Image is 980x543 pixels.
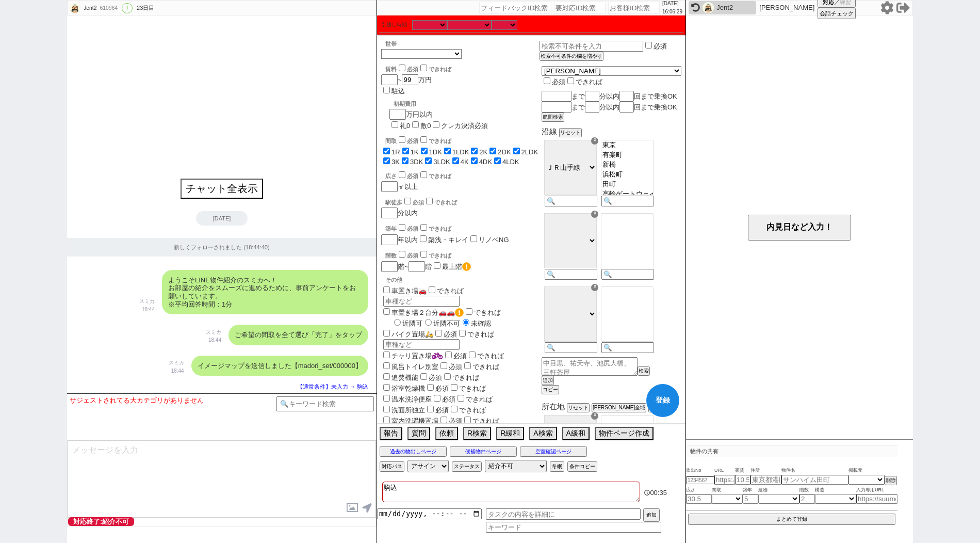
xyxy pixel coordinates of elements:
[394,100,488,108] div: 初期費用
[643,508,660,522] button: 追加
[433,158,450,166] label: 3LDK
[381,59,451,96] div: ~ 万円
[297,384,368,390] span: 【通常条件】未入力 → 駒込
[407,173,418,179] span: 必須
[750,475,781,485] input: 東京都港区海岸３
[650,489,667,497] span: 00:35
[139,297,155,306] p: スミカ
[385,170,540,180] div: 広さ
[381,363,438,371] label: 風呂トイレ別室
[444,373,451,380] input: できれば
[383,406,390,412] input: 洗面所独立
[391,148,400,156] label: 1R
[601,140,653,150] option: 東京
[70,396,276,405] div: サジェストされてる大カテゴリがありません
[381,309,464,316] label: 車置き場２台分🚗🚗
[799,486,815,494] span: 階数
[429,148,442,156] label: 1DK
[381,287,427,295] label: 車置き場🚗
[381,330,433,338] label: バイク置場🛵
[426,198,433,204] input: できれば
[383,330,390,337] input: バイク置場🛵
[385,276,540,284] p: その他
[885,476,897,485] button: 削除
[383,286,390,293] input: 車置き場🚗
[385,135,540,145] div: 間取
[567,403,590,412] button: リセット
[420,171,427,178] input: できれば
[418,226,451,232] label: できれば
[67,238,377,257] div: 新しくフォローされました (18:44:40)
[68,517,134,526] span: 対応終了:紹介不可
[451,406,458,412] input: できれば
[452,461,482,472] button: ステータス
[542,376,554,385] button: 追加
[467,352,504,360] label: できれば
[206,336,221,344] p: 18:44
[735,475,750,485] input: 10.5
[529,427,557,440] button: A検索
[410,158,423,166] label: 3DK
[542,402,565,411] span: 所在地
[383,339,460,350] input: 車種など
[466,308,472,315] input: できれば
[422,320,460,327] label: 近隣不可
[385,196,540,206] div: 駅徒歩
[380,427,402,440] button: 報告
[441,122,488,130] label: クレカ決済必須
[381,374,418,381] label: 追焚機能
[662,8,682,16] p: 16:06:29
[464,417,471,423] input: できれば
[458,395,464,402] input: できれば
[550,461,564,472] button: 冬眠
[545,196,597,206] input: 🔍
[413,199,424,205] span: 必須
[686,476,714,484] input: 1234567
[591,284,598,291] div: ☓
[191,356,368,376] div: イメージマップを送信しました【madori_set/000000】
[743,486,758,494] span: 築年
[559,128,582,137] button: リセット
[420,122,431,130] label: 敷0
[420,136,427,143] input: できれば
[595,427,654,440] button: 物件ページ作成
[714,475,735,485] input: https://suumo.jp/chintai/jnc_000022489271
[459,330,466,337] input: できれば
[799,494,815,504] input: 2
[455,395,493,403] label: できれば
[418,173,451,179] label: できれば
[469,352,476,358] input: できれば
[381,261,540,272] div: 階~ 階
[137,4,154,12] div: 23日目
[139,306,155,314] p: 18:44
[486,508,641,520] input: タスクの内容を詳細に
[688,514,895,525] button: まとめて登録
[457,330,494,338] label: できれば
[542,113,564,122] button: 範囲検索
[383,373,390,380] input: 追焚機能
[545,342,597,353] input: 🔍
[601,170,653,180] option: 浜松町
[542,385,559,394] button: コピー
[407,252,418,259] span: 必須
[703,2,714,13] img: 0hokOiAfscMERiEB-SZy9OOxJAMy5BYWlWHSR_cAMQaXYLd3QbSyUrJV4XO3dcdSQXRnB9JwBCPCRuA0cifEbMcGUgbnBbJ38...
[418,138,451,144] label: できれば
[383,362,390,369] input: 風呂トイレ別室
[462,363,499,371] label: できれば
[424,199,457,205] label: できれば
[520,446,587,457] button: 空室確認ページ
[394,319,401,326] input: 近隣可
[411,148,419,156] label: 1K
[562,427,590,440] button: A緩和
[498,148,511,156] label: 2DK
[552,78,565,86] span: 必須
[565,78,602,86] label: できれば
[385,249,540,260] div: 階数
[554,2,606,14] input: 要対応ID検索
[420,65,427,71] input: できれば
[442,374,479,381] label: できれば
[380,446,447,457] button: 過去の物出しページ
[601,180,653,189] option: 田町
[418,252,451,259] label: できれば
[380,461,404,472] button: 対応パス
